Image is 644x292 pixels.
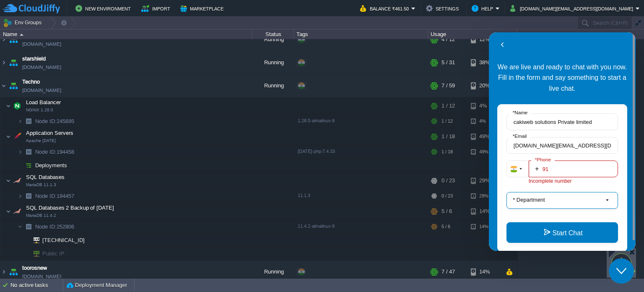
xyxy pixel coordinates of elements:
iframe: chat widget [489,32,636,251]
a: [DOMAIN_NAME] [22,86,61,95]
a: Node ID:194458 [34,148,75,155]
img: AMDAwAAAACH5BAEAAAAALAAAAAABAAEAAAICRAEAOw== [23,145,34,158]
img: AMDAwAAAACH5BAEAAAAALAAAAAABAAEAAAICRAEAOw== [8,28,19,51]
span: MariaDB 11.1.3 [26,182,56,187]
span: 11.1.3 [298,193,310,198]
span: SQL Databases [25,174,66,181]
div: 1 / 18 [441,128,455,145]
span: SQL Databases 2 Backup of [DATE] [25,204,115,211]
img: AMDAwAAAACH5BAEAAAAALAAAAAABAAEAAAICRAEAOw== [23,247,28,260]
button: Settings [426,3,461,13]
img: AMDAwAAAACH5BAEAAAAALAAAAAABAAEAAAICRAEAOw== [20,34,23,36]
img: AMDAwAAAACH5BAEAAAAALAAAAAABAAEAAAICRAEAOw== [6,97,11,114]
a: Node ID:194457 [34,192,75,200]
span: Application Servers [25,129,75,137]
iframe: chat widget [609,258,636,284]
img: AMDAwAAAACH5BAEAAAAALAAAAAABAAEAAAICRAEAOw== [6,172,11,189]
span: MariaDB 11.4.2 [26,213,56,218]
span: 1.28.0-almalinux-9 [298,118,335,123]
div: 29% [471,172,498,189]
div: Usage [428,29,517,39]
div: 5 / 31 [441,51,455,74]
div: 4 / 12 [441,28,455,51]
div: 14% [471,260,498,283]
a: Techno [22,78,40,86]
img: AMDAwAAAACH5BAEAAAAALAAAAAABAAEAAAICRAEAOw== [18,145,23,158]
button: New Environment [75,3,133,13]
div: 12% [471,28,498,51]
div: 14% [471,220,498,233]
img: AMDAwAAAACH5BAEAAAAALAAAAAABAAEAAAICRAEAOw== [28,247,39,260]
img: AMDAwAAAACH5BAEAAAAALAAAAAABAAEAAAICRAEAOw== [23,234,28,247]
button: Deployment Manager [67,281,127,289]
div: 5 / 6 [441,203,452,220]
span: NGINX 1.28.0 [26,108,53,113]
div: Status [252,29,293,39]
span: 194457 [34,192,75,200]
div: 7 / 47 [441,260,455,283]
div: 49% [471,145,498,158]
div: 14% [471,203,498,220]
img: AMDAwAAAACH5BAEAAAAALAAAAAABAAEAAAICRAEAOw== [23,220,34,233]
a: Load BalancerNGINX 1.28.0 [25,99,62,105]
div: 7 / 59 [441,74,455,97]
a: SQL DatabasesMariaDB 11.1.3 [25,174,66,180]
span: Apache [DATE] [26,138,56,143]
span: 245695 [34,118,75,125]
span: Node ID: [35,224,57,230]
img: AMDAwAAAACH5BAEAAAAALAAAAAABAAEAAAICRAEAOw== [11,203,23,220]
div: 29% [471,189,498,203]
a: Public IP [42,250,66,257]
div: 5 / 6 [441,220,450,233]
div: Running [252,28,294,51]
span: 194458 [34,148,75,155]
img: CloudJiffy [3,3,60,14]
button: Marketplace [180,3,226,13]
a: SQL Databases 2 Backup of [DATE]MariaDB 11.4.2 [25,205,115,211]
div: No active tasks [10,279,63,292]
a: toorosnew [22,264,47,272]
a: [DOMAIN_NAME] [22,40,61,48]
img: AMDAwAAAACH5BAEAAAAALAAAAAABAAEAAAICRAEAOw== [8,51,19,74]
img: AMDAwAAAACH5BAEAAAAALAAAAAABAAEAAAICRAEAOw== [6,203,11,220]
span: Node ID: [35,149,57,155]
div: 0 / 23 [441,189,453,203]
div: 38% [471,51,498,74]
div: 1 / 18 [441,145,453,158]
img: AMDAwAAAACH5BAEAAAAALAAAAAABAAEAAAICRAEAOw== [23,159,34,172]
span: 252806 [34,223,75,230]
span: Deployments [34,162,68,169]
div: Tags [294,29,428,39]
img: AMDAwAAAACH5BAEAAAAALAAAAAABAAEAAAICRAEAOw== [6,128,11,145]
a: starshield [22,55,46,63]
img: AMDAwAAAACH5BAEAAAAALAAAAAABAAEAAAICRAEAOw== [18,115,23,128]
a: Node ID:252806 [34,223,75,230]
div: Running [252,51,294,74]
a: [DOMAIN_NAME] [22,63,61,71]
span: Node ID: [35,118,57,124]
span: [TECHNICAL_ID] [42,234,86,247]
div: 4% [471,115,498,128]
div: 20% [471,74,498,97]
img: AMDAwAAAACH5BAEAAAAALAAAAAABAAEAAAICRAEAOw== [28,234,39,247]
div: 1 / 12 [441,97,455,114]
img: AMDAwAAAACH5BAEAAAAALAAAAAABAAEAAAICRAEAOw== [11,172,23,189]
span: [DATE]-php-7.4.33 [298,149,335,154]
button: Env Groups [3,17,44,29]
a: [TECHNICAL_ID] [42,237,86,243]
img: AMDAwAAAACH5BAEAAAAALAAAAAABAAEAAAICRAEAOw== [18,220,23,233]
span: 11.4.2-almalinux-9 [298,224,335,229]
a: [DOMAIN_NAME] [22,272,61,281]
